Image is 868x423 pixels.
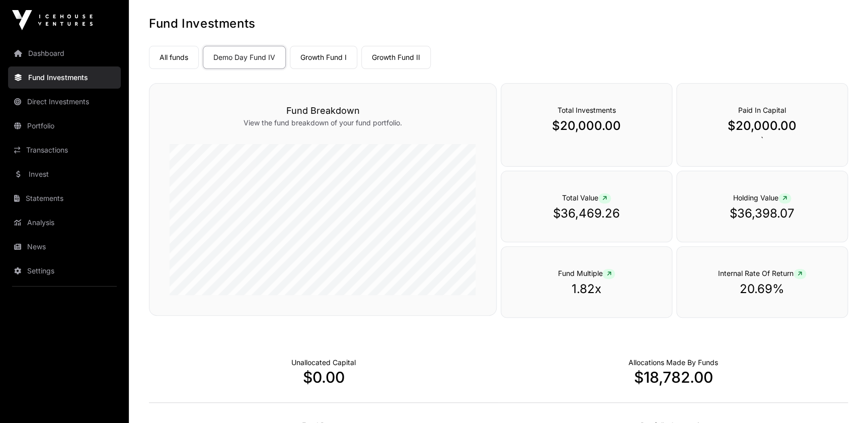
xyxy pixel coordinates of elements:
p: $36,398.07 [697,205,827,222]
p: $36,469.26 [521,205,652,222]
span: Paid In Capital [738,106,786,114]
a: All funds [149,46,199,69]
p: View the fund breakdown of your fund portfolio. [170,118,476,128]
a: Invest [8,163,121,185]
img: Icehouse Ventures Logo [12,10,93,30]
a: Analysis [8,211,121,234]
a: Portfolio [8,115,121,137]
a: Fund Investments [8,66,121,89]
span: Total Value [562,193,611,202]
a: News [8,236,121,258]
p: $18,782.00 [499,368,848,386]
h1: Fund Investments [149,16,848,32]
a: Growth Fund II [361,46,431,69]
a: Dashboard [8,42,121,64]
p: Cash not yet allocated [291,358,356,368]
span: Total Investments [557,106,615,114]
span: Fund Multiple [558,269,615,277]
p: $20,000.00 [521,118,652,134]
a: Settings [8,260,121,282]
span: Holding Value [733,193,791,202]
a: Growth Fund I [290,46,357,69]
span: Internal Rate Of Return [718,269,806,277]
h3: Fund Breakdown [170,104,476,118]
p: 1.82x [521,281,652,297]
div: ` [676,83,848,167]
a: Transactions [8,139,121,161]
p: $0.00 [149,368,499,386]
a: Demo Day Fund IV [203,46,286,69]
p: Capital Deployed Into Companies [628,358,718,368]
p: $20,000.00 [697,118,827,134]
a: Direct Investments [8,91,121,113]
iframe: Chat Widget [818,375,868,423]
a: Statements [8,187,121,209]
p: 20.69% [697,281,827,297]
